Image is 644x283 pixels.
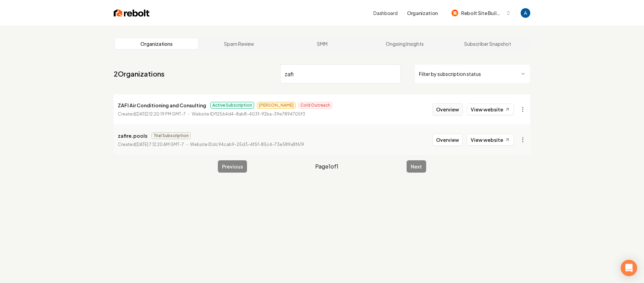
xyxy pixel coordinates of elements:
button: Open user button [521,8,530,18]
button: Overview [432,134,463,146]
p: Created [118,141,184,148]
input: Search by name or ID [280,64,401,83]
span: Rebolt Site Builder [461,10,503,17]
span: Page 1 of 1 [315,162,338,171]
span: Cold Outreach [298,102,332,109]
div: Open Intercom Messenger [621,260,637,276]
img: Andrew Magana [521,8,530,18]
p: Website ID f12564d4-8ab8-403f-92ba-39e7894705f3 [192,111,305,118]
a: View website [467,104,514,115]
a: SMM [281,38,363,49]
a: Organizations [115,38,198,49]
a: Ongoing Insights [363,38,446,49]
a: Spam Review [198,38,281,49]
span: Active Subscription [210,102,254,109]
button: Organization [403,7,442,19]
a: Subscriber Snapshot [446,38,529,49]
p: ZAFI Air Conditioning and Consulting [118,101,206,109]
p: zafire.pools [118,132,147,140]
span: [PERSON_NAME] [257,102,296,109]
button: Overview [432,103,463,116]
p: Website ID dc94cab9-25d3-4f5f-85c4-73e589a8f619 [190,141,304,148]
a: Dashboard [373,10,397,16]
img: Rebolt Logo [114,8,150,18]
time: [DATE] 12:20:19 PM GMT-7 [135,111,186,117]
time: [DATE] 7:12:20 AM GMT-7 [135,142,184,147]
a: View website [467,134,514,146]
span: Trial Subscription [151,132,191,139]
a: 2Organizations [114,69,164,79]
img: Rebolt Site Builder [451,10,458,16]
p: Created [118,111,186,118]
